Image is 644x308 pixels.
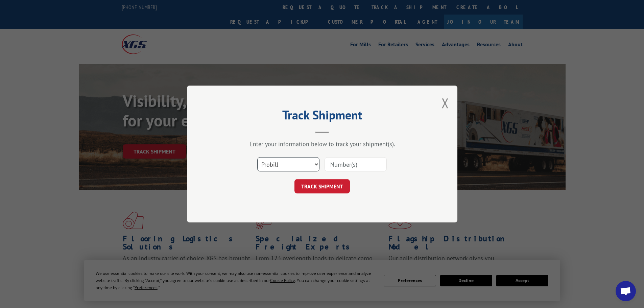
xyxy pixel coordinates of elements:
[221,140,424,148] div: Enter your information below to track your shipment(s).
[221,110,424,123] h2: Track Shipment
[294,179,350,193] button: TRACK SHIPMENT
[325,157,387,171] input: Number(s)
[442,94,449,112] button: Close modal
[616,281,636,301] div: Open chat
